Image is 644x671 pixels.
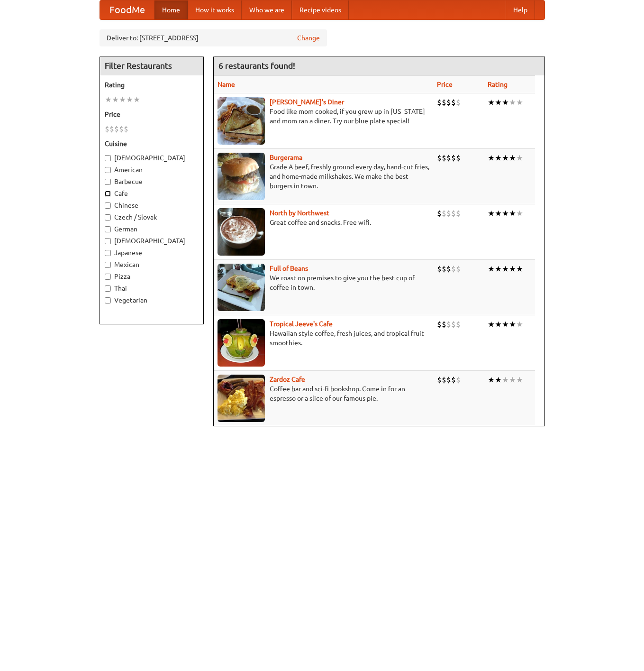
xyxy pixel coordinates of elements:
[516,97,523,108] li: ★
[100,56,203,75] h4: Filter Restaurants
[218,273,429,292] p: We roast on premises to give you the best cup of coffee in town.
[292,0,349,19] a: Recipe videos
[509,319,516,330] li: ★
[270,265,308,272] a: Full of Beans
[516,264,523,274] li: ★
[488,81,508,88] a: Rating
[456,319,461,330] li: $
[105,214,111,221] input: Czech / Slovak
[442,97,446,108] li: $
[188,0,242,19] a: How it works
[451,319,456,330] li: $
[451,208,456,219] li: $
[218,81,235,88] a: Name
[105,224,199,234] label: German
[495,97,502,108] li: ★
[105,274,111,280] input: Pizza
[105,139,199,148] h5: Cuisine
[105,262,111,268] input: Mexican
[502,375,509,385] li: ★
[509,264,516,274] li: ★
[105,189,199,198] label: Cafe
[105,177,199,186] label: Barbecue
[109,124,114,134] li: $
[105,124,109,134] li: $
[451,153,456,163] li: $
[451,97,456,108] li: $
[516,319,523,330] li: ★
[105,191,111,197] input: Cafe
[442,319,446,330] li: $
[437,319,442,330] li: $
[488,153,495,163] li: ★
[105,284,199,293] label: Thai
[270,98,344,106] a: [PERSON_NAME]'s Diner
[451,264,456,274] li: $
[270,320,333,328] a: Tropical Jeeve's Cafe
[456,153,461,163] li: $
[509,153,516,163] li: ★
[437,208,442,219] li: $
[112,94,119,105] li: ★
[119,124,124,134] li: $
[488,208,495,219] li: ★
[105,285,111,292] input: Thai
[456,375,461,385] li: $
[218,208,265,256] img: north.jpg
[446,264,451,274] li: $
[509,375,516,385] li: ★
[495,319,502,330] li: ★
[105,238,111,244] input: [DEMOGRAPHIC_DATA]
[105,153,199,163] label: [DEMOGRAPHIC_DATA]
[502,153,509,163] li: ★
[516,208,523,219] li: ★
[297,33,320,43] a: Change
[105,248,199,257] label: Japanese
[502,208,509,219] li: ★
[218,162,429,191] p: Grade A beef, freshly ground every day, hand-cut fries, and home-made milkshakes. We make the bes...
[242,0,292,19] a: Who we are
[105,110,199,119] h5: Price
[442,375,446,385] li: $
[495,153,502,163] li: ★
[509,97,516,108] li: ★
[456,264,461,274] li: $
[437,81,453,88] a: Price
[516,153,523,163] li: ★
[218,264,265,311] img: beans.jpg
[442,208,446,219] li: $
[437,97,442,108] li: $
[270,376,305,383] b: Zardoz Cafe
[154,0,188,19] a: Home
[105,165,199,175] label: American
[509,208,516,219] li: ★
[105,295,199,305] label: Vegetarian
[516,375,523,385] li: ★
[218,319,265,367] img: jeeves.jpg
[124,124,128,134] li: $
[446,375,451,385] li: $
[126,94,133,105] li: ★
[218,107,429,126] p: Food like mom cooked, if you grew up in [US_STATE] and mom ran a diner. Try our blue plate special!
[218,97,265,145] img: sallys.jpg
[451,375,456,385] li: $
[218,153,265,200] img: burgerama.jpg
[218,329,429,348] p: Hawaiian style coffee, fresh juices, and tropical fruit smoothies.
[506,0,535,19] a: Help
[442,264,446,274] li: $
[105,155,111,161] input: [DEMOGRAPHIC_DATA]
[446,319,451,330] li: $
[100,0,154,19] a: FoodMe
[270,209,329,217] a: North by Northwest
[502,97,509,108] li: ★
[442,153,446,163] li: $
[495,375,502,385] li: ★
[488,264,495,274] li: ★
[502,264,509,274] li: ★
[437,264,442,274] li: $
[105,272,199,281] label: Pizza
